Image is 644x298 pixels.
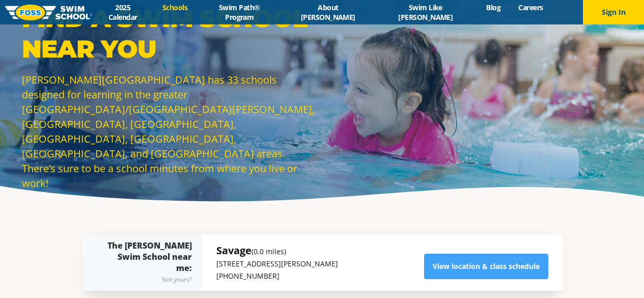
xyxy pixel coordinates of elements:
a: Careers [510,3,552,12]
small: (0.0 miles) [251,247,286,256]
a: Swim Like [PERSON_NAME] [374,3,478,22]
p: [PHONE_NUMBER] [216,270,338,282]
p: Find a Swim School Near You [22,3,317,64]
p: [STREET_ADDRESS][PERSON_NAME] [216,258,338,270]
a: Swim Path® Program [197,3,283,22]
a: 2025 Calendar [92,3,154,22]
a: About [PERSON_NAME] [283,3,374,22]
div: Not yours? [102,274,192,286]
div: The [PERSON_NAME] Swim School near me: [102,240,192,286]
a: Blog [478,3,510,12]
a: View location & class schedule [424,254,548,279]
h5: Savage [216,243,338,258]
a: Schools [154,3,197,12]
p: [PERSON_NAME][GEOGRAPHIC_DATA] has 33 schools designed for learning in the greater [GEOGRAPHIC_DA... [22,72,317,191]
img: FOSS Swim School Logo [5,5,92,20]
